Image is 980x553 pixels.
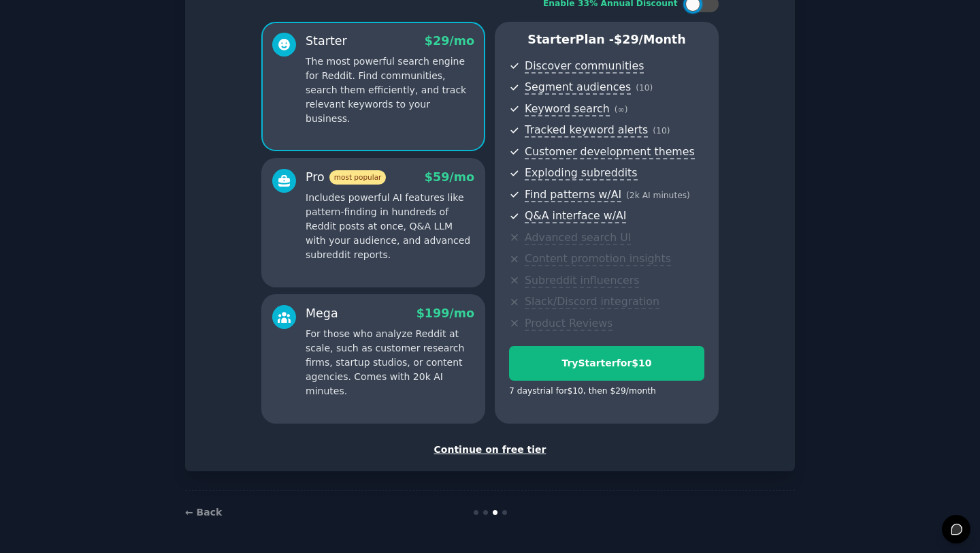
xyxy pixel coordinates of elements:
[525,188,621,202] span: Find patterns w/AI
[525,231,631,245] span: Advanced search UI
[653,126,670,136] span: ( 10 )
[525,317,612,331] span: Product Reviews
[615,105,628,114] span: ( ∞ )
[525,123,648,138] span: Tracked keyword alerts
[525,295,659,309] span: Slack/Discord integration
[626,191,690,200] span: ( 2k AI minutes )
[509,346,704,381] button: TryStarterfor$10
[509,31,704,48] p: Starter Plan -
[306,191,474,262] p: Includes powerful AI features like pattern-finding in hundreds of Reddit posts at once, Q&A LLM w...
[525,274,639,288] span: Subreddit influencers
[185,507,222,518] a: ← Back
[306,327,474,398] p: For those who analyze Reddit at scale, such as customer research firms, startup studios, or conte...
[525,80,631,95] span: Segment audiences
[306,33,347,50] div: Starter
[525,145,695,159] span: Customer development themes
[199,443,781,457] div: Continue on free tier
[306,54,474,126] p: The most powerful search engine for Reddit. Find communities, search them efficiently, and track ...
[306,169,386,186] div: Pro
[509,385,656,398] div: 7 days trial for $10 , then $ 29 /month
[636,83,653,93] span: ( 10 )
[525,209,626,223] span: Q&A interface w/AI
[614,33,686,46] span: $ 29 /month
[510,356,704,370] div: Try Starter for $10
[329,170,387,185] span: most popular
[425,170,474,184] span: $ 59 /mo
[306,305,338,322] div: Mega
[525,252,671,266] span: Content promotion insights
[525,102,610,116] span: Keyword search
[416,306,474,320] span: $ 199 /mo
[425,34,474,48] span: $ 29 /mo
[525,166,637,180] span: Exploding subreddits
[525,59,644,74] span: Discover communities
